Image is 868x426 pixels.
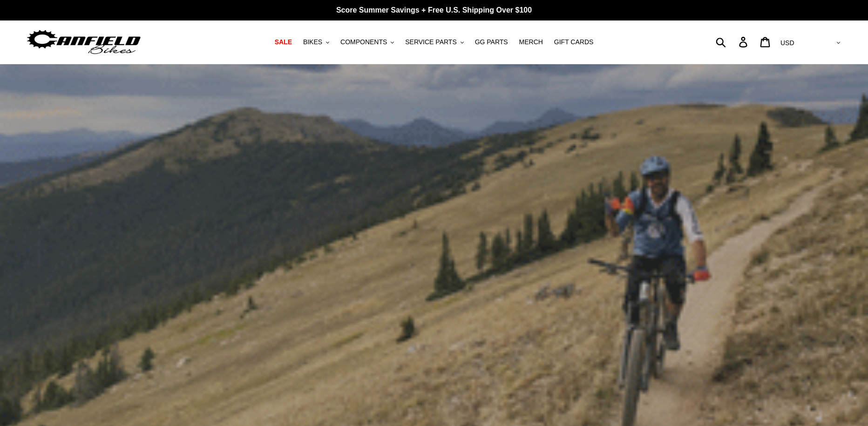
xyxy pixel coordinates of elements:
[336,36,399,48] button: COMPONENTS
[400,36,468,48] button: SERVICE PARTS
[515,36,548,48] a: MERCH
[26,27,142,57] img: Canfield Bikes
[470,36,513,48] a: GG PARTS
[554,38,594,46] span: GIFT CARDS
[303,38,322,46] span: BIKES
[340,38,387,46] span: COMPONENTS
[519,38,543,46] span: MERCH
[405,38,456,46] span: SERVICE PARTS
[298,36,334,48] button: BIKES
[275,38,292,46] span: SALE
[270,36,297,48] a: SALE
[721,32,745,52] input: Search
[475,38,508,46] span: GG PARTS
[549,36,598,48] a: GIFT CARDS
